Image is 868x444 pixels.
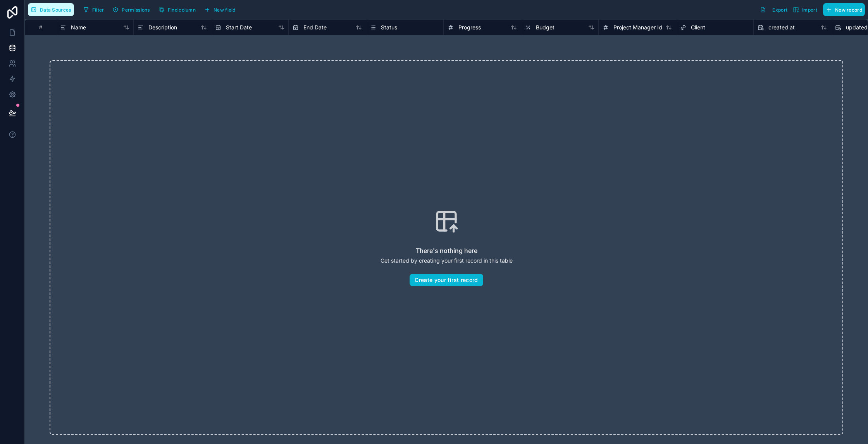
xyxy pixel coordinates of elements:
div: # [31,24,50,30]
span: Start Date [226,24,252,31]
span: Budget [536,24,555,31]
button: Data Sources [28,3,74,16]
span: Export [772,7,787,13]
span: Data Sources [40,7,71,13]
span: Description [148,24,177,31]
button: New record [823,3,865,16]
h2: There's nothing here [416,246,477,255]
button: Filter [80,4,107,15]
span: Name [71,24,86,31]
span: End Date [303,24,327,31]
a: Permissions [110,4,155,15]
p: Get started by creating your first record in this table [381,257,513,265]
span: Client [691,24,705,31]
span: Project Manager Id [613,24,662,31]
span: created at [768,24,795,31]
span: Filter [92,7,104,13]
span: New field [214,7,236,13]
button: Create your first record [410,274,483,286]
span: Import [802,7,817,13]
span: Permissions [122,7,150,13]
span: New record [835,7,862,13]
a: New record [820,3,865,16]
button: Find column [156,4,198,15]
span: Status [381,24,397,31]
span: Find column [168,7,196,13]
button: New field [201,4,238,15]
button: Permissions [110,4,152,15]
button: Import [790,3,820,16]
button: Export [757,3,790,16]
span: Progress [458,24,481,31]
